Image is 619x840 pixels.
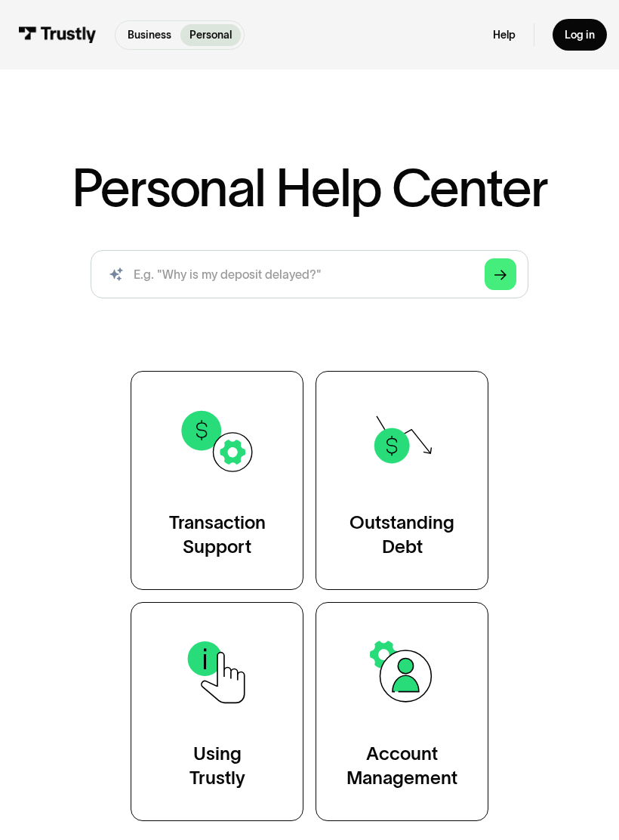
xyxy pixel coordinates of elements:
[189,27,232,43] p: Personal
[180,24,241,46] a: Personal
[91,250,528,298] form: Search
[119,24,180,46] a: Business
[565,28,595,42] div: Log in
[553,19,607,51] a: Log in
[18,26,97,43] img: Trustly Logo
[131,602,303,821] a: UsingTrustly
[316,371,488,590] a: OutstandingDebt
[346,742,457,790] div: Account Management
[131,371,303,590] a: TransactionSupport
[189,742,245,790] div: Using Trustly
[350,511,454,559] div: Outstanding Debt
[316,602,488,821] a: AccountManagement
[128,27,171,43] p: Business
[169,511,266,559] div: Transaction Support
[91,250,528,298] input: search
[72,161,547,214] h1: Personal Help Center
[493,28,516,42] a: Help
